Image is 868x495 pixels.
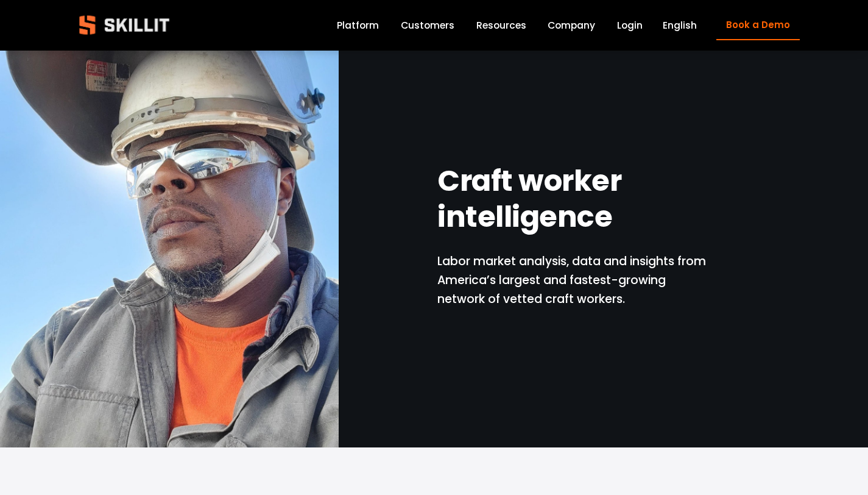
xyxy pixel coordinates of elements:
[437,160,627,237] strong: Craft worker intelligence
[663,17,697,34] div: language picker
[437,252,707,308] p: Labor market analysis, data and insights from America’s largest and fastest-growing network of ve...
[548,17,595,34] a: Company
[476,17,526,34] a: folder dropdown
[401,17,454,34] a: Customers
[337,17,379,34] a: Platform
[69,7,180,43] img: Skillit
[663,18,697,32] span: English
[617,17,643,34] a: Login
[476,18,526,32] span: Resources
[716,10,799,40] a: Book a Demo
